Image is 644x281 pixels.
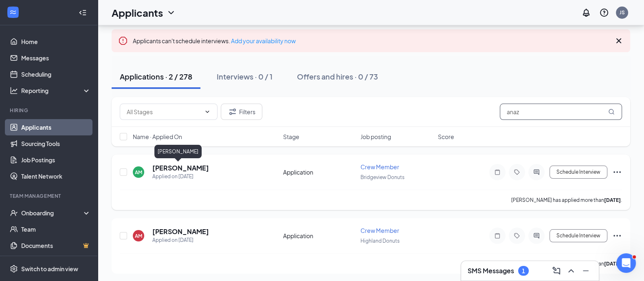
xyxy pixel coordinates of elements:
[612,231,622,241] svg: Ellipses
[21,221,91,237] a: Team
[133,133,182,141] span: Name · Applied On
[21,66,91,82] a: Scheduling
[566,266,576,276] svg: ChevronUp
[549,166,607,179] button: Schedule Interview
[21,209,84,217] div: Onboarding
[152,164,209,173] h5: [PERSON_NAME]
[10,265,18,273] svg: Settings
[360,133,391,141] span: Job posting
[9,8,17,16] svg: WorkstreamLogo
[21,168,91,184] a: Talent Network
[152,236,209,244] div: Applied on [DATE]
[10,209,18,217] svg: UserCheck
[154,145,202,158] div: [PERSON_NAME]
[581,266,591,276] svg: Minimize
[612,167,622,177] svg: Ellipses
[21,135,91,152] a: Sourcing Tools
[135,169,142,176] div: AM
[438,133,454,141] span: Score
[616,253,636,273] iframe: Intercom live chat
[152,227,209,236] h5: [PERSON_NAME]
[512,232,522,239] svg: Tag
[599,8,609,18] svg: QuestionInfo
[608,108,615,115] svg: MagnifyingGlass
[581,8,591,18] svg: Notifications
[360,227,399,234] span: Crew Member
[152,173,209,181] div: Applied on [DATE]
[579,264,592,277] button: Minimize
[120,71,192,82] div: Applications · 2 / 278
[21,86,91,95] div: Reporting
[511,260,622,267] p: [PERSON_NAME] has applied more than .
[228,107,237,117] svg: Filter
[79,9,87,17] svg: Collapse
[133,37,296,44] span: Applicants can't schedule interviews.
[10,86,18,95] svg: Analysis
[532,169,541,175] svg: ActiveChat
[204,108,211,115] svg: ChevronDown
[549,229,607,242] button: Schedule Interview
[118,36,128,46] svg: Error
[221,104,262,120] button: Filter Filters
[552,266,561,276] svg: ComposeMessage
[492,232,502,239] svg: Note
[604,261,621,267] b: [DATE]
[500,104,622,120] input: Search in applications
[21,50,91,66] a: Messages
[360,163,399,170] span: Crew Member
[360,238,400,244] span: Highland Donuts
[21,33,91,50] a: Home
[10,107,89,114] div: Hiring
[231,37,296,44] a: Add your availability now
[532,232,541,239] svg: ActiveChat
[21,119,91,135] a: Applicants
[468,266,514,275] h3: SMS Messages
[135,232,142,239] div: AM
[21,237,91,254] a: DocumentsCrown
[614,36,624,46] svg: Cross
[21,265,78,273] div: Switch to admin view
[550,264,563,277] button: ComposeMessage
[112,6,163,20] h1: Applicants
[522,268,525,274] div: 1
[512,169,522,175] svg: Tag
[604,197,621,203] b: [DATE]
[565,264,578,277] button: ChevronUp
[166,8,176,18] svg: ChevronDown
[360,174,404,180] span: Bridgeview Donuts
[21,152,91,168] a: Job Postings
[283,133,299,141] span: Stage
[297,71,378,82] div: Offers and hires · 0 / 73
[283,168,356,176] div: Application
[511,197,622,204] p: [PERSON_NAME] has applied more than .
[620,9,625,16] div: JS
[283,232,356,240] div: Application
[10,192,89,199] div: Team Management
[217,71,273,82] div: Interviews · 0 / 1
[127,107,201,116] input: All Stages
[492,169,502,175] svg: Note
[21,254,91,270] a: SurveysCrown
